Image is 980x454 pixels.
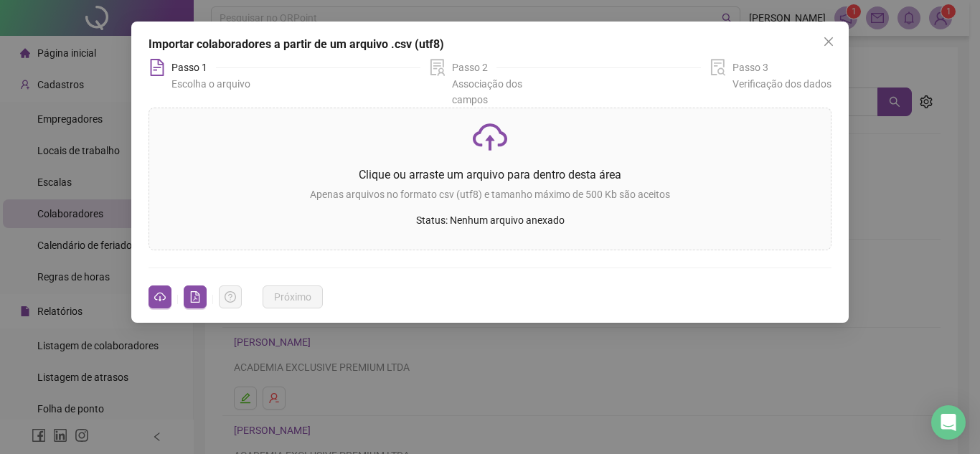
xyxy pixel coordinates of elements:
[473,120,507,154] span: cloud-upload
[452,76,552,108] div: Associação dos campos
[732,59,768,76] div: Passo 3
[189,291,201,303] span: file-pdf
[817,30,840,53] button: Close
[710,59,727,76] span: file-search
[263,285,323,308] button: Próximo
[161,212,819,228] p: Status: Nenhum arquivo anexado
[171,59,216,76] div: Passo 1
[161,166,819,184] p: Clique ou arraste um arquivo para dentro desta área
[171,76,250,92] div: Escolha o arquivo
[732,76,831,92] div: Verificação dos dados
[429,59,446,76] span: solution
[931,405,966,440] div: Open Intercom Messenger
[149,59,166,76] span: file-text
[823,36,834,47] span: close
[452,59,496,76] div: Passo 2
[149,108,831,250] span: cloud-uploadClique ou arraste um arquivo para dentro desta áreaApenas arquivos no formato csv (ut...
[154,291,166,303] span: cloud-download
[161,186,819,202] p: Apenas arquivos no formato csv (utf8) e tamanho máximo de 500 Kb são aceitos
[149,36,831,53] div: Importar colaboradores a partir de um arquivo .csv (utf8)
